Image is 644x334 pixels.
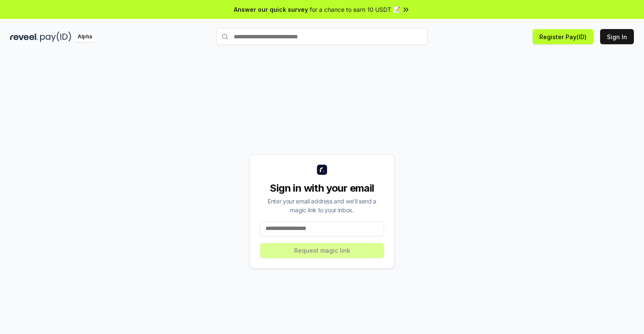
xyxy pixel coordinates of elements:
div: Enter your email address and we’ll send a magic link to your inbox. [260,197,384,214]
button: Register Pay(ID) [533,29,593,44]
button: Sign In [600,29,634,44]
img: reveel_dark [10,32,38,42]
span: Answer our quick survey [234,5,308,14]
div: Sign in with your email [260,182,384,195]
div: Alpha [73,32,97,42]
img: logo_small [317,165,327,175]
span: for a chance to earn 10 USDT 📝 [310,5,400,14]
img: pay_id [40,32,71,42]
